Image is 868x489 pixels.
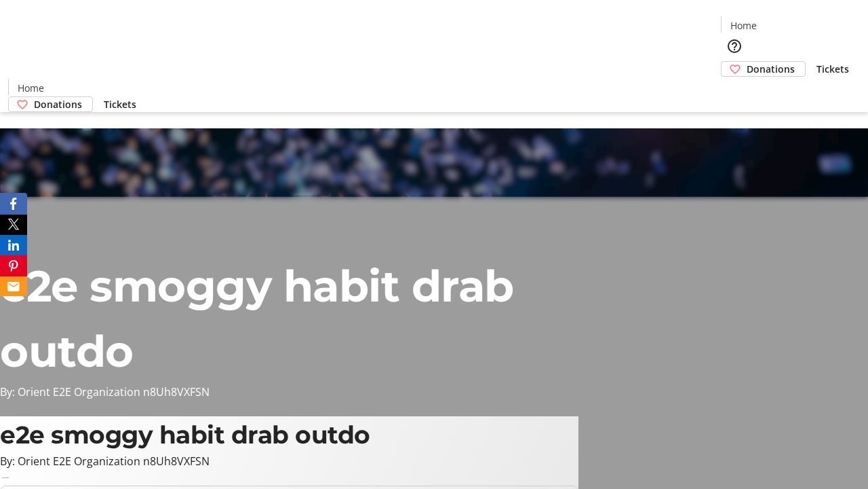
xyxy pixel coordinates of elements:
button: Cart [721,77,748,104]
a: Tickets [806,62,860,76]
a: Donations [8,96,93,112]
button: Help [721,33,748,60]
img: Orient E2E Organization n8Uh8VXFSN's Logo [8,39,129,107]
a: Donations [721,61,806,77]
span: Home [18,81,44,95]
a: Home [9,81,52,95]
span: Donations [34,97,82,111]
a: Home [722,18,765,33]
span: Home [730,18,757,33]
a: Tickets [93,97,147,111]
span: Donations [747,62,795,76]
span: Tickets [104,97,136,111]
span: Tickets [816,62,849,76]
